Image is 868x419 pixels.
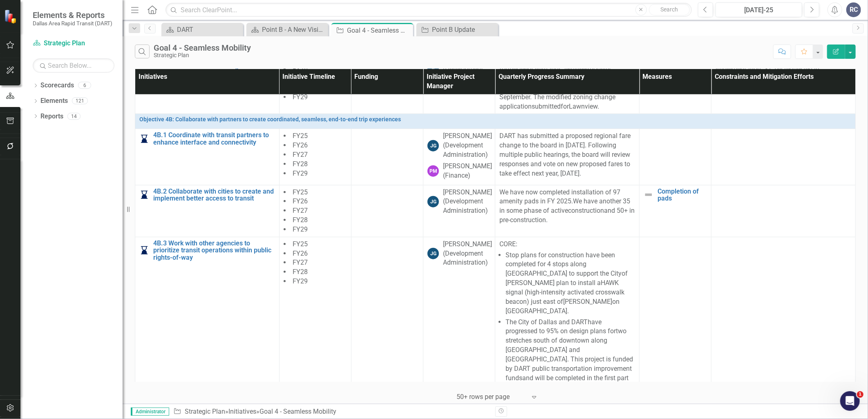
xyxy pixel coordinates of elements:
td: Double-Click to Edit Right Click for Context Menu [135,114,856,129]
div: PM [427,165,439,177]
span: FY29 [293,277,308,285]
img: In Progress [139,134,149,144]
p: CORE: [499,240,635,249]
div: Point B - A New Vision for Mobility in [GEOGRAPHIC_DATA][US_STATE] [262,25,326,35]
span: FY25 [293,188,308,196]
span: FY29 [293,225,308,233]
span: This project is funded by DART public transportation improvement funds [506,355,633,382]
span: submitted [532,103,561,110]
span: . [567,355,569,363]
span: Administrator [131,408,169,416]
a: Scorecards [40,81,74,90]
a: Reports [40,112,63,121]
span: uction. [528,216,548,224]
span: FY28 [293,216,308,224]
td: Double-Click to Edit [423,129,495,185]
a: Elements [40,96,68,106]
td: Double-Click to Edit [279,129,351,185]
span: Stop plans for constr [506,251,566,259]
span: FY28 [293,160,308,168]
td: Double-Click to Edit [423,237,495,397]
a: 4B.2 Collaborate with cities to create and implement better access to transit [153,188,275,202]
span: construction [568,207,604,214]
div: [PERSON_NAME] (Development Administration) [443,131,492,160]
td: Double-Click to Edit [711,237,856,397]
a: Initiatives [228,408,256,415]
a: 4B.1 Coordinate with transit partners to enhance interface and connectivity [153,131,275,146]
span: FY27 [293,151,308,158]
a: 4B.3 Work with other agencies to prioritize transit operations within public rights-of-way [153,240,275,261]
span: y [618,270,622,277]
div: 14 [67,113,81,120]
img: In Progress [139,245,149,255]
td: Double-Click to Edit [351,237,423,397]
div: JG [427,196,439,207]
a: Point B Update [418,25,496,35]
div: [PERSON_NAME] (Development Administration) [443,188,492,216]
td: Double-Click to Edit [423,185,495,237]
span: and will be completed in the first part of [506,374,629,391]
span: uction have been completed for 4 stops along [GEOGRAPHIC_DATA] to support the Cit [506,251,618,278]
span: on [GEOGRAPHIC_DATA]. [506,298,620,315]
input: Search ClearPoint... [166,3,692,17]
td: Double-Click to Edit [279,237,351,397]
div: » » [173,407,489,417]
span: FY26 [293,141,308,149]
td: Double-Click to Edit [351,129,423,185]
a: DART [163,25,241,35]
small: Dallas Area Rapid Transit (DART) [33,20,112,27]
span: FY27 [293,259,308,266]
div: Goal 4 - Seamless Mobility [154,43,251,52]
iframe: Intercom live chat [840,391,860,411]
td: Double-Click to Edit [495,185,640,237]
span: FY26 [293,197,308,205]
img: In Progress [139,190,149,200]
span: HAWK signal (high-intensity activated crosswalk beacon) just east of [506,279,624,305]
span: FY27 [293,207,308,214]
span: Elements & Reports [33,10,112,20]
div: Goal 4 - Seamless Mobility [347,25,411,36]
span: FY25 [293,132,308,140]
span: The plan is to have a designer on board by September [499,74,628,101]
button: RC [846,2,861,17]
span: for [561,103,569,110]
div: Goal 4 - Seamless Mobility [260,408,336,415]
td: Double-Click to Edit Right Click for Context Menu [135,237,280,397]
td: Double-Click to Edit Right Click for Context Menu [135,129,280,185]
span: Search [660,6,678,13]
span: FY28 [293,268,308,276]
span: The City of Dallas and DART [506,318,588,326]
input: Search Below... [33,58,114,73]
a: Completion of pads [658,188,707,202]
img: Not Defined [644,190,653,200]
div: 121 [72,98,88,105]
td: Double-Click to Edit [711,185,856,237]
td: Double-Click to Edit [279,185,351,237]
button: [DATE]-25 [716,2,802,17]
div: Point B Update [432,25,496,35]
div: [PERSON_NAME] (Development Administration) [443,240,492,268]
td: Double-Click to Edit [495,129,640,185]
div: Strategic Plan [154,52,251,58]
span: Lawnview [569,103,597,110]
div: JG [427,248,439,259]
button: Search [649,4,690,16]
div: [PERSON_NAME] (Finance) [443,162,492,181]
span: FY29 [293,93,308,101]
div: JG [427,140,439,152]
p: DART has submitted a proposed regional fare change to the board in [DATE]. Following multiple pub... [499,131,635,178]
a: Strategic Plan [33,39,114,48]
div: DART [177,25,241,35]
span: 1 [857,391,864,398]
td: Double-Click to Edit Right Click for Context Menu [135,185,280,237]
div: 6 [78,82,91,89]
span: FY25 [293,240,308,248]
span: The modified zoning change application [499,93,615,110]
a: Objective 4B: Collaborate with partners to create coordinated, seamless, end-to-end trip experiences [139,116,851,123]
td: Double-Click to Edit [711,129,856,185]
span: . [597,103,599,110]
td: Double-Click to Edit [495,237,640,397]
img: ClearPoint Strategy [4,9,18,23]
span: [PERSON_NAME] [563,298,612,305]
